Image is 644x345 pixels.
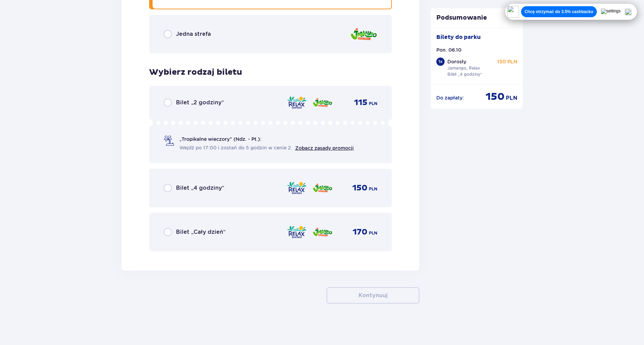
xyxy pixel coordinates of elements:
p: Dorosły [447,58,466,65]
div: 1 x [436,57,445,66]
span: PLN [369,101,377,107]
img: Relax [287,181,307,195]
p: Kontynuuj [359,292,387,299]
img: Jamango [312,225,333,239]
span: Jedna strefa [176,30,211,38]
span: PLN [369,186,377,192]
span: PLN [369,230,377,236]
p: Podsumowanie [431,14,523,22]
img: Relax [287,95,307,110]
p: Bilety do parku [436,33,481,41]
span: „Tropikalne wieczory" (Ndz. - Pt.): [179,136,261,143]
img: Relax [287,225,307,239]
span: 150 [486,90,505,103]
span: Bilet „2 godziny” [176,99,224,106]
span: 150 [352,183,367,193]
p: Do zapłaty : [436,94,464,101]
img: Jamango [312,95,333,110]
h3: Wybierz rodzaj biletu [149,67,242,77]
p: Bilet „4 godziny” [447,71,482,77]
span: Bilet „4 godziny” [176,184,224,192]
a: Zobacz zasady promocji [295,145,354,151]
img: Jamango [350,24,377,44]
span: PLN [506,94,517,102]
span: 115 [354,97,367,108]
img: Jamango [312,181,333,195]
span: Wejdź po 17:00 i zostań do 5 godzin w cenie 2. [179,144,292,151]
span: 170 [353,227,367,237]
p: 150 PLN [497,58,517,65]
p: Jamango, Relax [447,65,480,71]
span: Bilet „Cały dzień” [176,228,226,236]
p: Pon. 06.10 [436,46,461,53]
button: Kontynuuj [326,287,419,304]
